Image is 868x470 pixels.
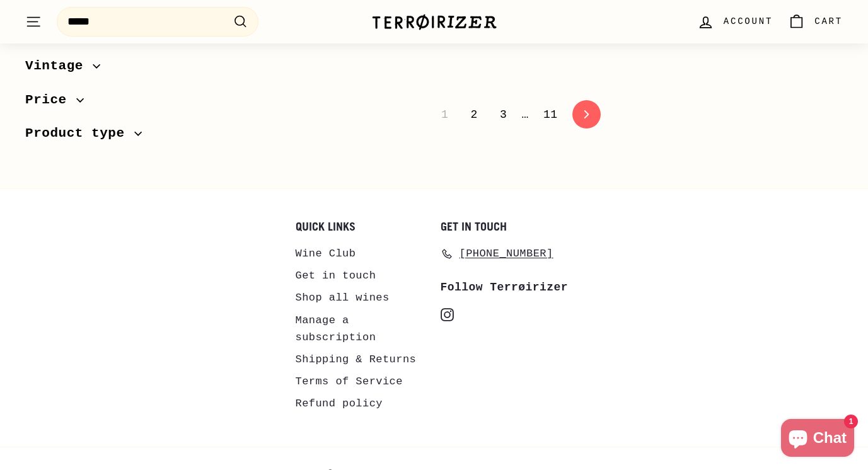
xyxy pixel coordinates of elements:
a: Cart [780,3,850,40]
a: 2 [463,104,485,125]
h2: Quick links [296,221,428,233]
span: Vintage [25,56,93,77]
a: [PHONE_NUMBER] [441,243,553,265]
a: Terms of Service [296,370,403,393]
a: Shipping & Returns [296,348,417,370]
button: Vintage [25,53,171,87]
span: Account [724,14,773,28]
a: Refund policy [296,393,383,415]
button: Product type [25,120,171,154]
span: [PHONE_NUMBER] [460,245,553,262]
span: Price [25,89,76,111]
inbox-online-store-chat: Shopify online store chat [777,419,858,460]
div: Follow Terrøirizer [441,278,573,297]
a: Account [690,3,780,40]
a: Manage a subscription [296,309,428,348]
h2: Get in touch [441,221,573,233]
span: Product type [25,123,134,145]
a: Shop all wines [296,287,390,309]
span: … [522,109,529,120]
a: Wine Club [296,243,356,265]
a: Get in touch [296,265,376,287]
span: Cart [814,14,843,28]
a: 3 [492,104,514,125]
button: Price [25,86,171,120]
a: 11 [536,104,565,125]
span: 1 [434,104,456,125]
